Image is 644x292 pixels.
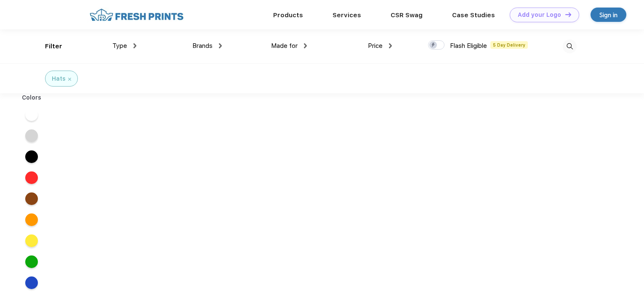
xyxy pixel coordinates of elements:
span: Flash Eligible [450,42,487,50]
span: Brands [192,42,213,50]
span: Type [112,42,127,50]
img: DT [565,12,571,17]
div: Filter [45,42,62,51]
div: Sign in [599,10,617,20]
img: fo%20logo%202.webp [87,8,186,22]
img: dropdown.png [219,43,222,48]
div: Hats [52,74,66,83]
img: dropdown.png [133,43,136,48]
img: dropdown.png [389,43,392,48]
span: Price [368,42,383,50]
a: Products [273,11,303,19]
img: desktop_search.svg [563,39,577,53]
a: Sign in [591,8,626,22]
img: dropdown.png [304,43,307,48]
span: 5 Day Delivery [490,41,528,49]
span: Made for [271,42,298,50]
img: filter_cancel.svg [68,78,71,81]
div: Add your Logo [518,11,561,18]
div: Colors [16,93,48,102]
